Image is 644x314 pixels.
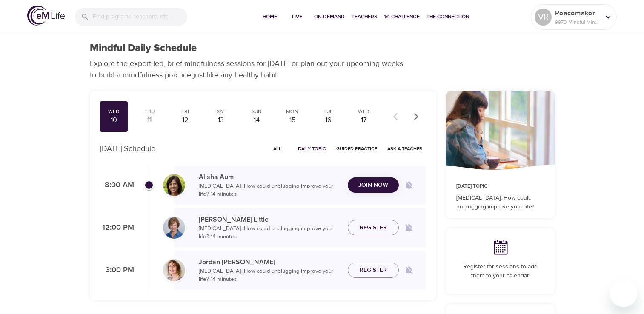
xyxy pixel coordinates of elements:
p: 12:00 PM [100,222,134,234]
div: Sat [210,108,232,115]
div: 15 [282,115,303,125]
span: Daily Topic [298,145,326,153]
button: Ask a Teacher [384,142,426,155]
span: Live [287,12,307,21]
p: [PERSON_NAME] Little [199,214,341,225]
span: On-Demand [314,12,345,21]
button: Register [348,220,399,236]
div: 13 [210,115,232,125]
img: Kerry_Little_Headshot_min.jpg [163,217,185,239]
span: Register [360,223,387,233]
iframe: Button to launch messaging window [610,280,637,307]
p: Alisha Aum [199,172,341,182]
p: 8:00 AM [100,180,134,191]
span: Ask a Teacher [387,145,422,153]
div: Wed [353,108,375,115]
div: Sun [246,108,267,115]
div: Fri [175,108,196,115]
button: All [264,142,291,155]
h1: Mindful Daily Schedule [90,42,197,54]
p: 9970 Mindful Minutes [555,18,600,26]
p: [MEDICAL_DATA]: How could unplugging improve your life? [456,194,544,211]
span: Remind me when a class goes live every Wednesday at 12:00 PM [399,217,419,238]
p: [MEDICAL_DATA]: How could unplugging improve your life? · 14 minutes [199,267,341,284]
div: 14 [246,115,267,125]
button: Guided Practice [333,142,381,155]
p: [DATE] Topic [456,183,544,190]
input: Find programs, teachers, etc... [93,8,187,26]
div: Thu [139,108,160,115]
div: VR [535,9,552,26]
div: Tue [318,108,339,115]
button: Daily Topic [295,142,329,155]
div: Mon [282,108,303,115]
span: Remind me when a class goes live every Wednesday at 8:00 AM [399,175,419,195]
p: 3:00 PM [100,265,134,276]
p: [DATE] Schedule [100,143,155,154]
p: [MEDICAL_DATA]: How could unplugging improve your life? · 14 minutes [199,182,341,199]
div: 12 [175,115,196,125]
div: 10 [103,115,125,125]
button: Register [348,263,399,278]
img: Alisha%20Aum%208-9-21.jpg [163,174,185,196]
span: Teachers [352,12,377,21]
span: Register [360,265,387,276]
img: Jordan-Whitehead.jpg [163,259,185,281]
p: Jordan [PERSON_NAME] [199,257,341,267]
span: Guided Practice [336,145,377,153]
span: All [267,145,288,153]
div: 11 [139,115,160,125]
span: 1% Challenge [384,12,420,21]
div: 17 [353,115,375,125]
img: logo [27,6,65,26]
p: Explore the expert-led, brief mindfulness sessions for [DATE] or plan out your upcoming weeks to ... [90,58,409,81]
span: The Connection [426,12,469,21]
p: [MEDICAL_DATA]: How could unplugging improve your life? · 14 minutes [199,225,341,241]
div: 16 [318,115,339,125]
p: Register for sessions to add them to your calendar [456,263,544,280]
span: Join Now [358,180,388,191]
span: Remind me when a class goes live every Wednesday at 3:00 PM [399,260,419,280]
p: Peacemaker [555,8,600,18]
span: Home [260,12,280,21]
div: Wed [103,108,125,115]
button: Join Now [348,177,399,193]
